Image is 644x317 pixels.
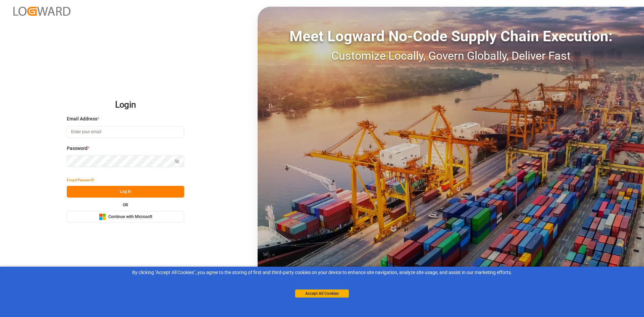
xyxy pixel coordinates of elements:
span: Continue with Microsoft [108,214,152,220]
div: By clicking "Accept All Cookies”, you agree to the storing of first and third-party cookies on yo... [5,269,639,276]
button: Accept All Cookies [295,289,349,298]
button: Continue with Microsoft [67,211,184,223]
span: Email Address [67,115,97,122]
img: Logward_new_orange.png [13,7,70,16]
small: OR [123,203,128,207]
button: Log In [67,186,184,198]
span: Password [67,145,88,152]
button: Forgot Password? [67,174,94,186]
div: Meet Logward No-Code Supply Chain Execution: [258,25,644,47]
h2: Login [67,94,184,116]
div: Customize Locally, Govern Globally, Deliver Fast [258,47,644,64]
input: Enter your email [67,126,184,138]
